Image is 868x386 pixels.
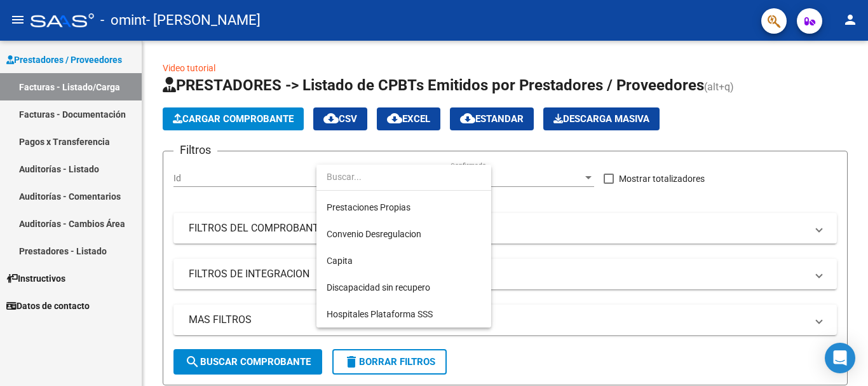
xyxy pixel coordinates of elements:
span: Convenio Desregulacion [327,229,421,239]
span: Prestaciones Propias [327,202,410,212]
span: Capita [327,256,353,266]
div: Open Intercom Messenger [825,343,855,373]
span: Discapacidad sin recupero [327,282,430,293]
span: Hospitales Plataforma SSS [327,309,433,319]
